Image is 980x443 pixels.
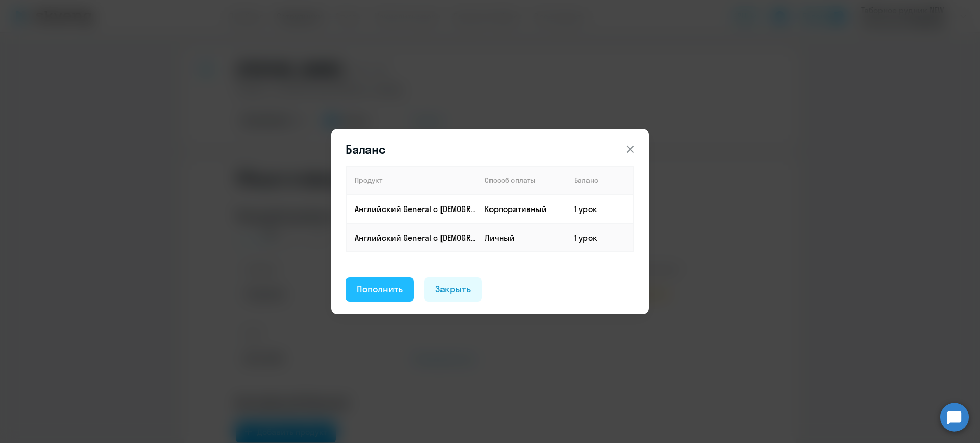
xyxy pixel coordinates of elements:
div: Закрыть [435,283,471,296]
td: Корпоративный [477,195,566,223]
th: Продукт [346,166,477,195]
th: Баланс [566,166,634,195]
div: Пополнить [357,283,403,296]
button: Пополнить [346,277,414,302]
th: Способ оплаты [477,166,566,195]
p: Английский General с [DEMOGRAPHIC_DATA] преподавателем [355,203,476,215]
header: Баланс [331,141,649,157]
p: Английский General с [DEMOGRAPHIC_DATA] преподавателем [355,232,476,243]
td: Личный [477,223,566,252]
td: 1 урок [566,195,634,223]
button: Закрыть [424,277,482,302]
td: 1 урок [566,223,634,252]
